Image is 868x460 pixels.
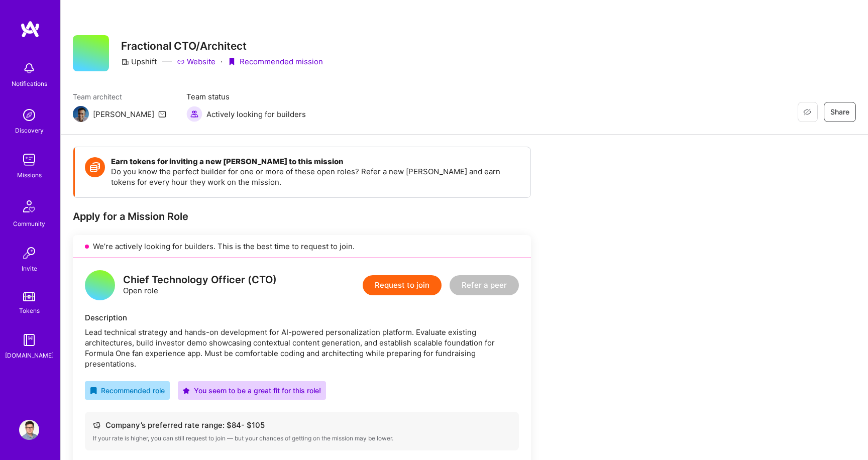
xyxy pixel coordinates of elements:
img: guide book [19,330,39,350]
div: [DOMAIN_NAME] [5,350,54,361]
span: Team status [186,91,306,102]
i: icon Mail [158,110,166,118]
div: Tokens [19,305,40,316]
i: icon EyeClosed [803,108,811,116]
div: Upshift [121,56,157,67]
div: Community [13,218,45,229]
button: Request to join [363,275,442,295]
div: You seem to be a great fit for this role! [183,385,321,396]
a: Website [177,56,215,67]
button: Refer a peer [450,275,519,295]
div: Open role [123,275,277,296]
i: icon RecommendedBadge [90,387,97,394]
img: Token icon [85,157,105,177]
img: Team Architect [73,106,89,122]
div: Description [85,312,519,323]
span: Team architect [73,91,166,102]
div: Recommended role [90,385,165,396]
div: Apply for a Mission Role [73,210,531,223]
div: Lead technical strategy and hands-on development for AI-powered personalization platform. Evaluat... [85,327,519,369]
img: teamwork [19,150,39,170]
div: If your rate is higher, you can still request to join — but your chances of getting on the missio... [93,434,511,442]
img: bell [19,58,39,78]
img: Invite [19,243,39,263]
div: Invite [22,263,37,274]
div: Chief Technology Officer (CTO) [123,275,277,285]
a: User Avatar [17,420,42,440]
div: Discovery [15,125,44,136]
div: Missions [17,170,42,180]
img: User Avatar [19,420,39,440]
img: discovery [19,105,39,125]
div: [PERSON_NAME] [93,109,154,120]
i: icon CompanyGray [121,58,129,66]
div: Recommended mission [228,56,323,67]
div: We’re actively looking for builders. This is the best time to request to join. [73,235,531,258]
span: Share [830,107,849,117]
div: · [221,56,223,67]
i: icon PurpleStar [183,387,190,394]
h4: Earn tokens for inviting a new [PERSON_NAME] to this mission [111,157,520,166]
p: Do you know the perfect builder for one or more of these open roles? Refer a new [PERSON_NAME] an... [111,166,520,187]
div: Company’s preferred rate range: $ 84 - $ 105 [93,420,511,430]
button: Share [824,102,856,122]
i: icon PurpleRibbon [228,58,236,66]
img: Community [17,194,41,218]
img: Actively looking for builders [186,106,202,122]
img: logo [20,20,40,38]
img: tokens [23,292,35,301]
div: Notifications [12,78,47,89]
i: icon Cash [93,421,100,429]
h3: Fractional CTO/Architect [121,40,323,52]
span: Actively looking for builders [206,109,306,120]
